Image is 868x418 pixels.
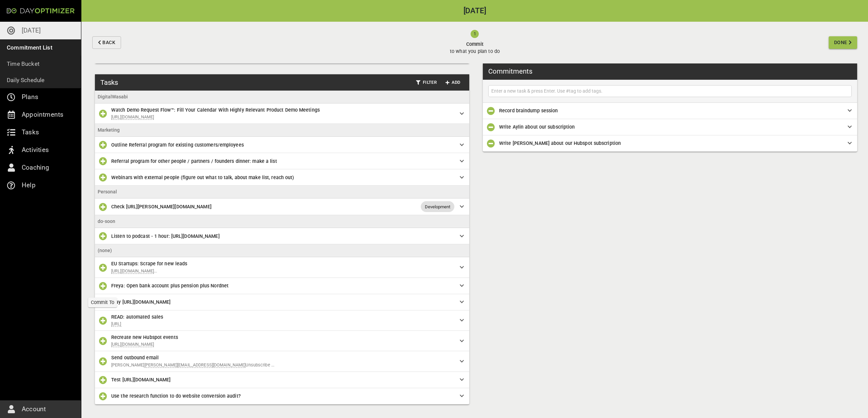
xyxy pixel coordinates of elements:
[111,268,154,274] a: [URL][DOMAIN_NAME]
[124,22,826,63] button: Committo what you plan to do
[416,79,437,87] span: Filter
[95,153,469,169] div: Referral program for other people / partners / founders dinner: make a list
[483,103,857,119] div: Record braindump session
[22,25,41,36] p: [DATE]
[144,362,246,368] a: [PERSON_NAME][EMAIL_ADDRESS][DOMAIN_NAME]
[483,135,857,152] div: Write [PERSON_NAME] about our Hubspot subscription
[22,127,39,138] p: Tasks
[154,268,157,273] span: ...
[95,103,469,124] div: Watch Demo Request Flow™: Fill Your Calendar With Highly Relevant Product Demo Meetings[URL][DOMA...
[111,342,154,347] a: [URL][DOMAIN_NAME]
[22,92,38,102] p: Plans
[413,77,439,88] button: Filter
[7,43,53,52] p: Commitment List
[92,36,121,49] button: Back
[95,137,469,153] div: Outline Referral program for existing customers/employees
[445,79,461,87] span: Add
[95,215,469,228] li: do-soon
[111,335,178,340] span: Recreate new Hubspot events
[245,362,274,367] span: Unsubscribe ...
[111,283,229,288] span: Freya: Open bank account plus pension plus Nordnet
[499,108,558,113] span: Record braindump session
[95,278,469,294] div: Freya: Open bank account plus pension plus Nordnet
[111,107,320,113] span: Watch Demo Request Flow™: Fill Your Calendar With Highly Relevant Product Demo Meetings
[95,198,469,215] div: Check [URL][PERSON_NAME][DOMAIN_NAME]Development
[95,228,469,244] div: Listen to podcast - 1 hour: [URL][DOMAIN_NAME]
[95,310,469,331] div: READ: automated sales[URL]
[442,77,464,88] button: Add
[488,66,532,76] h3: Commitments
[95,124,469,137] li: Marketing
[95,91,469,103] li: DigitalWasabi
[450,41,500,48] span: Commit
[111,204,212,209] span: Check [URL][PERSON_NAME][DOMAIN_NAME]
[483,119,857,135] div: Write Aylin about our subscription
[111,142,244,148] span: Outline Referral program for existing customers/employees
[111,314,163,320] span: READ: automated sales
[421,204,454,210] span: Development
[111,299,171,305] span: Play [URL][DOMAIN_NAME]
[95,351,469,372] div: Send outbound email[PERSON_NAME][PERSON_NAME][EMAIL_ADDRESS][DOMAIN_NAME]Unsubscribe ...
[100,77,118,88] h3: Tasks
[111,114,154,120] a: [URL][DOMAIN_NAME]
[95,257,469,278] div: EU Startups: Scrape for new leads[URL][DOMAIN_NAME]...
[95,294,469,310] div: Play [URL][DOMAIN_NAME]
[111,261,187,266] span: EU Startups: Scrape for new leads
[7,75,45,85] p: Daily Schedule
[421,201,454,212] div: Development
[499,140,621,146] span: Write [PERSON_NAME] about our Hubspot subscription
[81,7,868,15] h2: [DATE]
[834,38,847,47] span: Done
[111,377,171,382] span: Test [URL][DOMAIN_NAME]
[829,36,857,49] button: Done
[111,158,277,164] span: Referral program for other people / partners / founders dinner: make a list
[450,48,500,55] p: to what you plan to do
[95,331,469,351] div: Recreate new Hubspot events[URL][DOMAIN_NAME]
[22,180,36,191] p: Help
[95,169,469,186] div: Webinars with external people (figure out what to talk, about make list, reach out)
[7,59,40,69] p: Time Bucket
[499,124,575,130] span: Write Aylin about our subscription
[95,388,469,404] div: Use the research function to do website conversion audit?
[111,362,144,367] span: [PERSON_NAME]
[111,355,159,360] span: Send outbound email
[102,38,115,47] span: Back
[95,372,469,388] div: Test [URL][DOMAIN_NAME]
[95,244,469,257] li: (none)
[111,175,294,180] span: Webinars with external people (figure out what to talk, about make list, reach out)
[474,31,476,36] text: 1
[95,186,469,198] li: Personal
[22,404,46,415] p: Account
[22,109,63,120] p: Appointments
[111,321,121,327] a: [URL]
[111,393,241,399] span: Use the research function to do website conversion audit?
[22,145,49,155] p: Activities
[111,233,220,239] span: Listen to podcast - 1 hour: [URL][DOMAIN_NAME]
[490,87,850,95] input: Enter a new task & press Enter. Use #tag to add tags.
[7,8,75,14] img: Day Optimizer
[22,162,50,173] p: Coaching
